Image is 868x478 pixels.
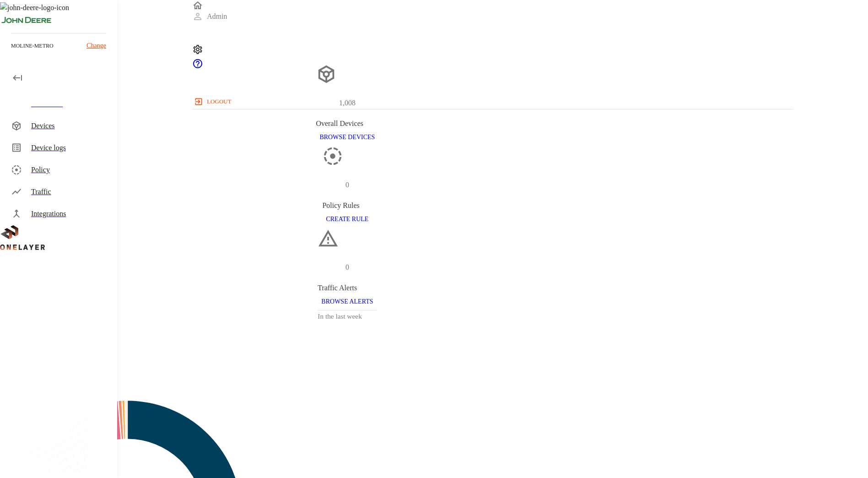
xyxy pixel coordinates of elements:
[192,94,235,109] button: logout
[316,133,378,141] a: BROWSE DEVICES
[322,200,372,211] div: Policy Rules
[318,282,377,293] div: Traffic Alerts
[322,211,372,228] button: CREATE RULE
[345,179,349,190] p: 0
[318,297,377,305] a: BROWSE ALERTS
[318,293,377,310] button: BROWSE ALERTS
[207,11,227,22] p: Admin
[345,262,349,273] p: 0
[192,94,793,109] a: logout
[192,63,203,71] a: onelayer-support
[318,310,377,323] h3: In the last week
[192,63,203,71] span: Support Portal
[322,215,372,223] a: CREATE RULE
[316,118,378,129] div: Overall Devices
[316,129,378,146] button: BROWSE DEVICES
